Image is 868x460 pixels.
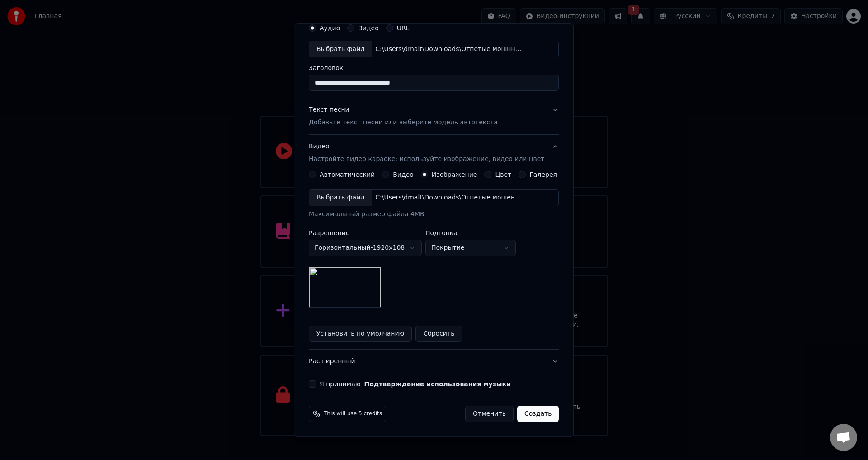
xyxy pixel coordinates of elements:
[309,142,544,164] div: Видео
[309,350,559,374] button: Расширенный
[320,25,340,31] label: Аудио
[309,210,559,219] div: Максимальный размер файла 4MB
[372,45,525,54] div: C:\Users\dmalt\Downloads\Отпетые мошнники - Люби меня люби.mp3
[309,65,559,71] label: Заголовок
[309,106,349,115] div: Текст песни
[358,25,379,31] label: Видео
[397,25,410,31] label: URL
[309,155,544,164] p: Настройте видео караоке: используйте изображение, видео или цвет
[465,406,514,422] button: Отменить
[320,381,511,388] label: Я принимаю
[309,99,559,135] button: Текст песниДобавьте текст песни или выберите модель автотекста
[432,172,477,178] label: Изображение
[517,406,559,422] button: Создать
[364,381,511,388] button: Я принимаю
[309,119,498,128] p: Добавьте текст песни или выберите модель автотекста
[309,41,372,57] div: Выбрать файл
[309,171,559,350] div: ВидеоНастройте видео караоке: используйте изображение, видео или цвет
[425,230,516,237] label: Подгонка
[309,135,559,171] button: ВидеоНастройте видео караоке: используйте изображение, видео или цвет
[309,326,412,342] button: Установить по умолчанию
[416,326,462,342] button: Сбросить
[324,411,382,418] span: This will use 5 credits
[320,172,375,178] label: Автоматический
[530,172,557,178] label: Галерея
[372,194,525,203] div: C:\Users\dmalt\Downloads\Отпетые мошенники - люби меня люби.jpg
[309,190,372,206] div: Выбрать файл
[309,230,422,237] label: Разрешение
[495,172,512,178] label: Цвет
[393,172,414,178] label: Видео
